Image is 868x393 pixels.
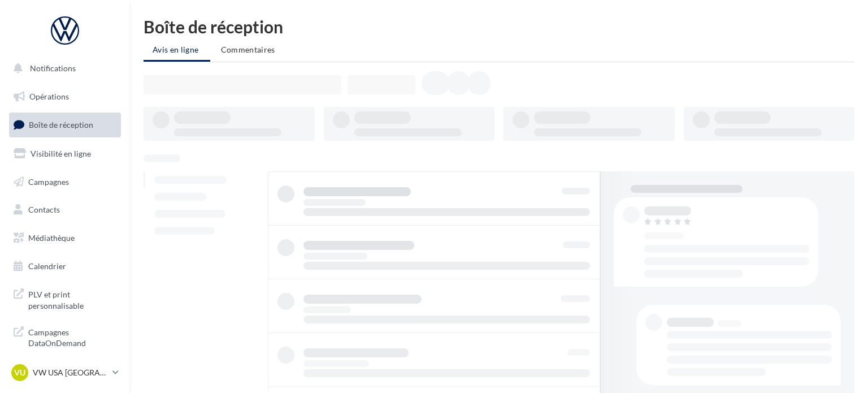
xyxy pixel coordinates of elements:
span: PLV et print personnalisable [28,287,116,311]
span: Boîte de réception [29,120,93,129]
p: VW USA [GEOGRAPHIC_DATA] [33,367,108,378]
span: Notifications [30,63,76,73]
a: Campagnes DataOnDemand [7,320,123,353]
div: Boîte de réception [144,18,854,35]
span: Campagnes DataOnDemand [28,325,116,349]
a: Boîte de réception [7,113,123,137]
a: Opérations [7,85,123,109]
span: Calendrier [28,261,66,271]
a: VU VW USA [GEOGRAPHIC_DATA] [9,362,121,383]
a: PLV et print personnalisable [7,282,123,316]
span: VU [14,367,25,378]
span: Commentaires [221,45,275,54]
span: Opérations [29,92,69,101]
a: Visibilité en ligne [7,142,123,166]
span: Visibilité en ligne [31,149,91,158]
a: Médiathèque [7,226,123,250]
span: Médiathèque [28,233,75,243]
a: Calendrier [7,254,123,278]
span: Campagnes [28,176,69,186]
a: Contacts [7,198,123,222]
button: Notifications [7,57,119,80]
span: Contacts [28,205,60,214]
a: Campagnes [7,170,123,194]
